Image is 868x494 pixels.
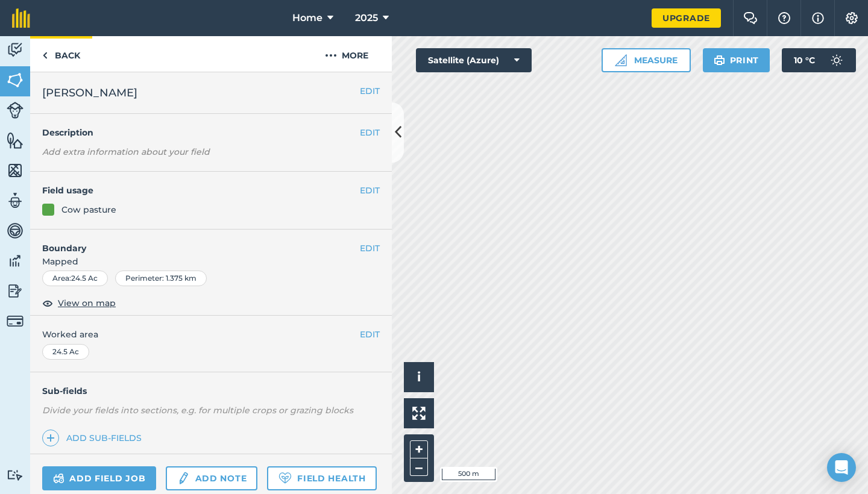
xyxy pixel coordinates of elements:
h4: Sub-fields [30,384,392,398]
button: Measure [602,48,691,72]
span: [PERSON_NAME] [42,84,137,101]
img: svg+xml;base64,PHN2ZyB4bWxucz0iaHR0cDovL3d3dy53My5vcmcvMjAwMC9zdmciIHdpZHRoPSI5IiBoZWlnaHQ9IjI0Ii... [42,48,48,63]
button: 10 °C [782,48,856,72]
button: Satellite (Azure) [416,48,532,72]
img: A question mark icon [777,12,791,24]
img: svg+xml;base64,PHN2ZyB4bWxucz0iaHR0cDovL3d3dy53My5vcmcvMjAwMC9zdmciIHdpZHRoPSIxOSIgaGVpZ2h0PSIyNC... [714,53,725,67]
img: svg+xml;base64,PHN2ZyB4bWxucz0iaHR0cDovL3d3dy53My5vcmcvMjAwMC9zdmciIHdpZHRoPSI1NiIgaGVpZ2h0PSI2MC... [7,131,24,149]
img: svg+xml;base64,PD94bWwgdmVyc2lvbj0iMS4wIiBlbmNvZGluZz0idXRmLTgiPz4KPCEtLSBHZW5lcmF0b3I6IEFkb2JlIE... [7,252,24,270]
span: Mapped [30,255,392,268]
img: svg+xml;base64,PHN2ZyB4bWxucz0iaHR0cDovL3d3dy53My5vcmcvMjAwMC9zdmciIHdpZHRoPSIxNyIgaGVpZ2h0PSIxNy... [812,11,824,25]
a: Add field job [42,466,156,490]
img: svg+xml;base64,PHN2ZyB4bWxucz0iaHR0cDovL3d3dy53My5vcmcvMjAwMC9zdmciIHdpZHRoPSIyMCIgaGVpZ2h0PSIyNC... [325,48,337,63]
div: 24.5 Ac [42,344,89,360]
button: EDIT [360,84,380,98]
span: Home [292,11,322,25]
img: svg+xml;base64,PHN2ZyB4bWxucz0iaHR0cDovL3d3dy53My5vcmcvMjAwMC9zdmciIHdpZHRoPSI1NiIgaGVpZ2h0PSI2MC... [7,71,24,89]
span: i [417,369,421,384]
a: Field Health [267,466,376,490]
div: Perimeter : 1.375 km [115,270,207,286]
h4: Boundary [30,230,360,255]
button: EDIT [360,242,380,255]
button: More [301,36,392,72]
button: – [410,458,428,476]
img: svg+xml;base64,PD94bWwgdmVyc2lvbj0iMS4wIiBlbmNvZGluZz0idXRmLTgiPz4KPCEtLSBHZW5lcmF0b3I6IEFkb2JlIE... [825,48,849,72]
div: Open Intercom Messenger [827,453,856,482]
h4: Description [42,126,380,139]
img: svg+xml;base64,PD94bWwgdmVyc2lvbj0iMS4wIiBlbmNvZGluZz0idXRmLTgiPz4KPCEtLSBHZW5lcmF0b3I6IEFkb2JlIE... [7,41,24,59]
span: 2025 [355,11,378,25]
img: Two speech bubbles overlapping with the left bubble in the forefront [743,12,758,24]
img: Ruler icon [615,54,627,66]
em: Add extra information about your field [42,146,210,157]
button: EDIT [360,184,380,197]
img: A cog icon [844,12,859,24]
button: EDIT [360,328,380,341]
button: i [404,362,434,392]
img: svg+xml;base64,PHN2ZyB4bWxucz0iaHR0cDovL3d3dy53My5vcmcvMjAwMC9zdmciIHdpZHRoPSI1NiIgaGVpZ2h0PSI2MC... [7,161,24,180]
h4: Field usage [42,184,360,197]
img: svg+xml;base64,PHN2ZyB4bWxucz0iaHR0cDovL3d3dy53My5vcmcvMjAwMC9zdmciIHdpZHRoPSIxNCIgaGVpZ2h0PSIyNC... [46,431,55,445]
img: svg+xml;base64,PD94bWwgdmVyc2lvbj0iMS4wIiBlbmNvZGluZz0idXRmLTgiPz4KPCEtLSBHZW5lcmF0b3I6IEFkb2JlIE... [7,282,24,300]
a: Upgrade [652,8,721,28]
button: Print [703,48,770,72]
button: View on map [42,296,116,310]
span: View on map [58,296,116,310]
div: Area : 24.5 Ac [42,270,108,286]
img: svg+xml;base64,PD94bWwgdmVyc2lvbj0iMS4wIiBlbmNvZGluZz0idXRmLTgiPz4KPCEtLSBHZW5lcmF0b3I6IEFkb2JlIE... [7,313,24,330]
img: svg+xml;base64,PD94bWwgdmVyc2lvbj0iMS4wIiBlbmNvZGluZz0idXRmLTgiPz4KPCEtLSBHZW5lcmF0b3I6IEFkb2JlIE... [53,471,64,486]
a: Add note [166,466,257,490]
img: svg+xml;base64,PD94bWwgdmVyc2lvbj0iMS4wIiBlbmNvZGluZz0idXRmLTgiPz4KPCEtLSBHZW5lcmF0b3I6IEFkb2JlIE... [177,471,190,486]
button: EDIT [360,126,380,139]
span: 10 ° C [794,48,815,72]
em: Divide your fields into sections, e.g. for multiple crops or grazing blocks [42,405,353,416]
img: svg+xml;base64,PD94bWwgdmVyc2lvbj0iMS4wIiBlbmNvZGluZz0idXRmLTgiPz4KPCEtLSBHZW5lcmF0b3I6IEFkb2JlIE... [7,222,24,240]
img: Four arrows, one pointing top left, one top right, one bottom right and the last bottom left [412,407,426,420]
img: svg+xml;base64,PHN2ZyB4bWxucz0iaHR0cDovL3d3dy53My5vcmcvMjAwMC9zdmciIHdpZHRoPSIxOCIgaGVpZ2h0PSIyNC... [42,296,53,310]
img: svg+xml;base64,PD94bWwgdmVyc2lvbj0iMS4wIiBlbmNvZGluZz0idXRmLTgiPz4KPCEtLSBHZW5lcmF0b3I6IEFkb2JlIE... [7,192,24,210]
a: Add sub-fields [42,430,146,446]
a: Back [30,36,92,72]
img: svg+xml;base64,PD94bWwgdmVyc2lvbj0iMS4wIiBlbmNvZGluZz0idXRmLTgiPz4KPCEtLSBHZW5lcmF0b3I6IEFkb2JlIE... [7,469,24,481]
img: svg+xml;base64,PD94bWwgdmVyc2lvbj0iMS4wIiBlbmNvZGluZz0idXRmLTgiPz4KPCEtLSBHZW5lcmF0b3I6IEFkb2JlIE... [7,102,24,119]
div: Cow pasture [61,203,116,216]
button: + [410,440,428,458]
span: Worked area [42,328,380,341]
img: fieldmargin Logo [12,8,30,28]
